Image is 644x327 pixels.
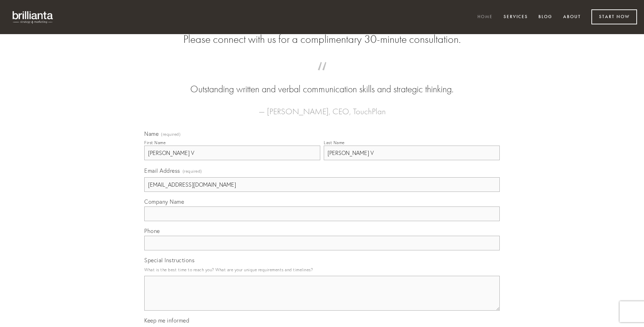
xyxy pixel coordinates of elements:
[183,166,202,176] span: (required)
[499,11,532,23] a: Services
[7,7,59,27] img: brillianta - research, strategy, marketing
[144,257,194,264] span: Special Instructions
[144,265,500,274] p: What is the best time to reach you? What are your unique requirements and timelines?
[473,11,497,23] a: Home
[155,69,489,96] blockquote: Outstanding written and verbal communication skills and strategic thinking.
[155,96,489,118] figcaption: — [PERSON_NAME], CEO, TouchPlan
[144,130,159,137] span: Name
[144,140,166,145] div: First Name
[144,167,180,174] span: Email Address
[155,69,489,83] span: “
[161,132,181,137] span: (required)
[534,11,557,23] a: Blog
[144,198,184,205] span: Company Name
[324,140,345,145] div: Last Name
[144,33,500,46] h2: Please connect with us for a complimentary 30-minute consultation.
[559,11,585,23] a: About
[144,227,160,234] span: Phone
[144,317,189,324] span: Keep me informed
[591,9,637,24] a: Start Now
